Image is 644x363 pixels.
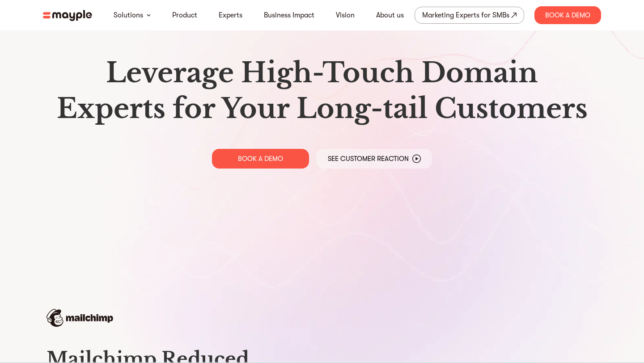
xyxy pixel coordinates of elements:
a: Marketing Experts for SMBs [415,7,524,24]
p: BOOK A DEMO [238,154,283,163]
img: arrow-down [147,14,151,17]
a: See Customer Reaction [316,149,432,169]
a: Solutions [114,10,143,21]
a: Product [172,10,197,21]
img: mailchimp-logo [47,309,113,327]
a: Experts [219,10,242,21]
a: Business Impact [264,10,314,21]
p: See Customer Reaction [328,154,409,163]
a: Vision [336,10,355,21]
a: About us [376,10,404,21]
div: Marketing Experts for SMBs [422,9,509,21]
div: Book A Demo [534,6,601,24]
img: mayple-logo [43,10,92,21]
a: BOOK A DEMO [212,149,309,169]
h1: Leverage High-Touch Domain Experts for Your Long-tail Customers [50,55,594,127]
